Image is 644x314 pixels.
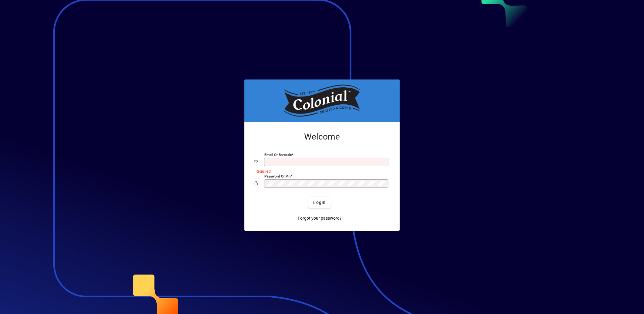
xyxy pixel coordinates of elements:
h2: Welcome [254,132,390,142]
span: Forgot your password? [298,215,342,221]
mat-error: Required [256,168,385,174]
span: Login [313,199,326,206]
mat-label: Email or Barcode [264,153,292,157]
button: Login [308,197,330,208]
mat-label: Password or Pin [264,174,290,178]
a: Forgot your password? [295,213,344,224]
